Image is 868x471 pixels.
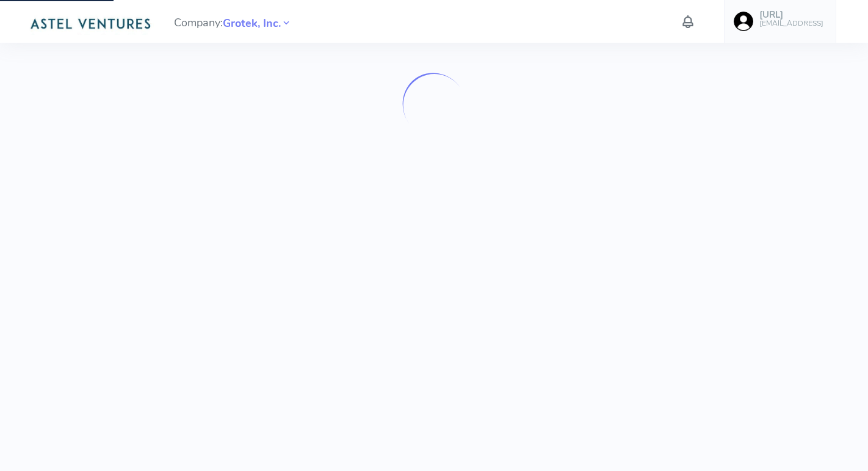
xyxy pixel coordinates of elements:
img: user-image [734,12,753,31]
a: Grotek, Inc. [223,15,281,30]
h6: [EMAIL_ADDRESS] [759,20,823,27]
span: Company: [174,11,292,32]
h5: [URL] [759,10,823,20]
span: Grotek, Inc. [223,15,281,32]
